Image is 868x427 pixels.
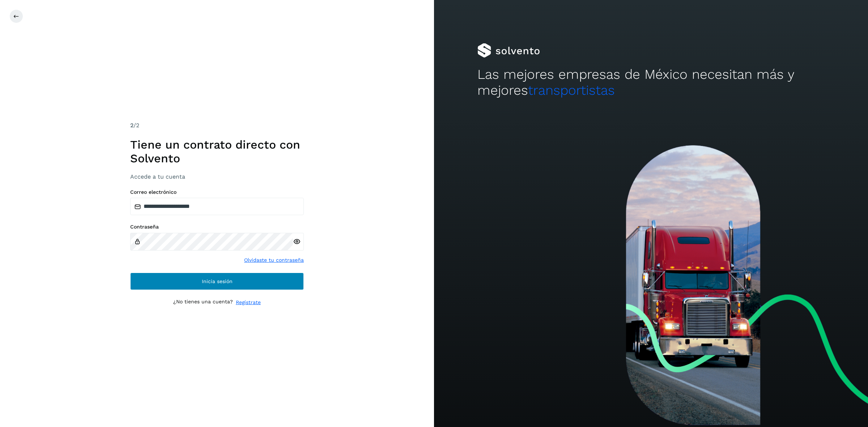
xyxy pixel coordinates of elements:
span: 2 [130,122,133,129]
button: Inicia sesión [130,273,304,290]
h2: Las mejores empresas de México necesitan más y mejores [477,67,825,99]
span: Inicia sesión [202,279,233,284]
p: ¿No tienes una cuenta? [173,299,233,306]
h3: Accede a tu cuenta [130,173,304,180]
label: Contraseña [130,224,304,230]
a: Olvidaste tu contraseña [244,256,304,264]
div: /2 [130,121,304,130]
h1: Tiene un contrato directo con Solvento [130,138,304,166]
span: transportistas [528,82,615,98]
label: Correo electrónico [130,189,304,195]
a: Regístrate [236,299,261,306]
